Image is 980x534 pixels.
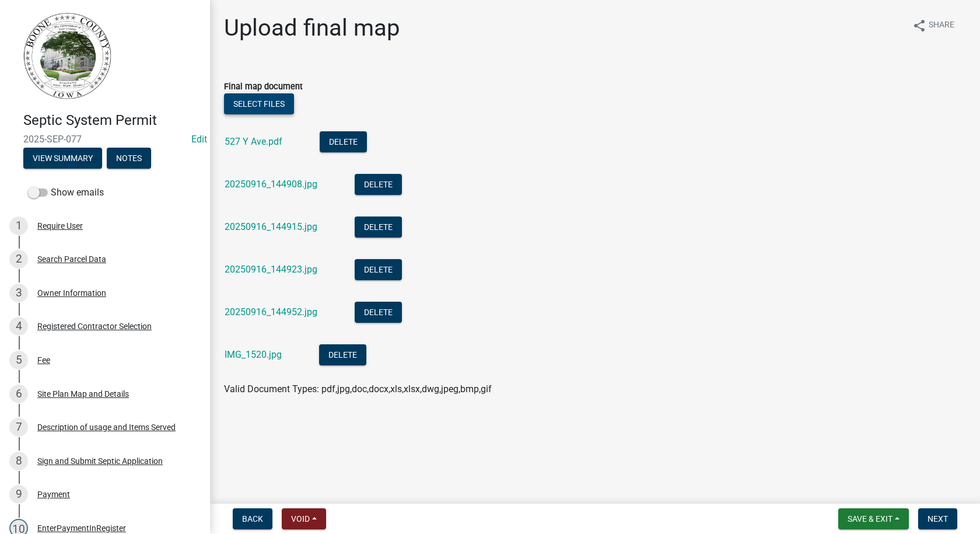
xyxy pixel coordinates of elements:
wm-modal-confirm: Delete Document [320,137,367,148]
div: 4 [9,317,28,336]
wm-modal-confirm: Edit Application Number [191,134,207,145]
wm-modal-confirm: Delete Document [355,308,402,319]
h1: Upload final map [224,14,400,42]
button: Delete [355,217,402,238]
div: Fee [37,356,50,364]
span: Void [291,514,310,523]
div: 5 [9,351,28,369]
button: Delete [319,344,366,365]
div: Owner Information [37,289,106,297]
button: Delete [355,259,402,280]
wm-modal-confirm: Delete Document [355,265,402,276]
div: 8 [9,452,28,470]
a: Edit [191,134,207,145]
div: 1 [9,217,28,235]
div: Registered Contractor Selection [37,322,152,330]
div: Payment [37,490,70,498]
span: Back [242,514,263,523]
button: Delete [320,131,367,152]
a: 20250916_144908.jpg [225,179,317,190]
div: Sign and Submit Septic Application [37,457,163,465]
div: Site Plan Map and Details [37,390,129,398]
button: Save & Exit [838,508,909,529]
button: Delete [355,302,402,323]
wm-modal-confirm: Delete Document [319,350,366,361]
div: 9 [9,485,28,504]
button: View Summary [23,148,102,169]
span: 2025-SEP-077 [23,134,187,145]
div: 6 [9,385,28,403]
div: Require User [37,222,83,230]
a: 20250916_144923.jpg [225,264,317,275]
div: 2 [9,250,28,268]
a: IMG_1520.jpg [225,349,282,360]
button: Notes [107,148,151,169]
h4: Septic System Permit [23,112,201,129]
span: Save & Exit [848,514,892,523]
i: share [912,19,926,33]
wm-modal-confirm: Delete Document [355,180,402,191]
img: Boone County, Iowa [23,12,112,100]
button: shareShare [903,14,964,37]
a: 20250916_144952.jpg [225,306,317,317]
a: 20250916_144915.jpg [225,221,317,232]
div: Search Parcel Data [37,255,106,263]
wm-modal-confirm: Notes [107,154,151,163]
div: 7 [9,418,28,437]
wm-modal-confirm: Summary [23,154,102,163]
div: Description of usage and Items Served [37,423,176,431]
span: Valid Document Types: pdf,jpg,doc,docx,xls,xlsx,dwg,jpeg,bmp,gif [224,383,492,395]
button: Void [282,508,326,529]
button: Back [233,508,272,529]
button: Delete [355,174,402,195]
a: 527 Y Ave.pdf [225,136,282,147]
div: EnterPaymentInRegister [37,524,126,532]
button: Select files [224,93,294,114]
div: 3 [9,284,28,302]
button: Next [918,508,957,529]
wm-modal-confirm: Delete Document [355,222,402,233]
label: Show emails [28,186,104,200]
span: Next [928,514,948,523]
label: Final map document [224,83,303,91]
span: Share [929,19,954,33]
